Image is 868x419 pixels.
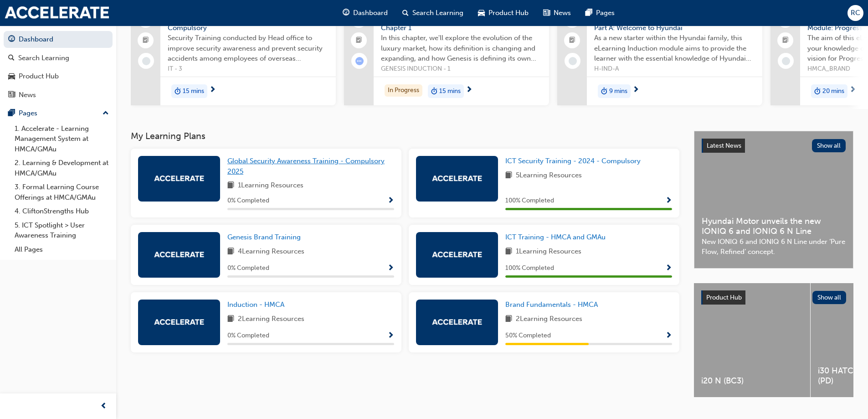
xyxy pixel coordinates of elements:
span: Product Hub [706,294,742,301]
span: search-icon [402,7,409,19]
span: duration-icon [175,85,181,97]
span: GENESIS INDUCTION - 1 [381,64,542,74]
span: 15 mins [183,86,204,97]
span: 4 Learning Resources [238,246,304,258]
a: ICT Training - HMCA and GMAu [505,232,609,243]
span: next-icon [632,86,639,94]
img: accelerate-hmca [154,176,204,181]
span: IT - 3 [168,64,329,74]
span: 20 mins [822,86,844,97]
button: Show Progress [665,263,672,274]
a: News [4,87,113,103]
span: 2 Learning Resources [516,314,582,325]
img: accelerate-hmca [154,252,204,258]
span: 5 Learning Resources [516,170,582,181]
img: accelerate-hmca [5,6,109,19]
a: All Pages [11,243,113,257]
span: learningRecordVerb_NONE-icon [142,57,150,65]
span: booktick-icon [356,35,362,47]
span: next-icon [209,86,216,94]
a: pages-iconPages [578,4,622,22]
div: Pages [19,108,37,119]
span: 1 Learning Resources [238,180,303,191]
div: News [19,90,36,100]
span: Genesis Brand Training [227,233,301,241]
button: Show Progress [665,330,672,341]
span: duration-icon [431,85,437,97]
a: i20 N (BC3) [694,283,810,397]
div: Search Learning [18,53,69,63]
button: Show Progress [665,195,672,207]
span: i20 N (BC3) [701,376,803,386]
a: news-iconNews [536,4,578,22]
a: Product HubShow all [701,290,846,305]
span: book-icon [227,180,234,191]
a: ICT Security Training - 2024 - Compulsory [505,156,644,166]
span: ICT Security Training - 2024 - Compulsory [505,157,641,165]
span: 100 % Completed [505,196,554,206]
span: Product Hub [488,8,529,18]
span: learningRecordVerb_NONE-icon [569,57,577,65]
span: news-icon [8,91,15,99]
div: In Progress [385,84,422,97]
span: book-icon [505,170,512,181]
span: Show Progress [665,264,672,273]
span: news-icon [543,7,550,19]
span: ICT Training - HMCA and GMAu [505,233,606,241]
button: Show Progress [387,195,394,207]
a: Global Security Awareness Training - CompulsorySecurity Training conducted by Head office to impr... [131,5,336,105]
a: 4. CliftonStrengths Hub [11,204,113,218]
span: search-icon [8,54,15,62]
button: Show all [812,139,846,152]
button: Show Progress [387,330,394,341]
span: car-icon [8,72,15,81]
span: prev-icon [100,401,107,412]
a: 2. Learning & Development at HMCA/GMAu [11,156,113,180]
button: Pages [4,105,113,122]
span: 2 Learning Resources [238,314,304,325]
a: Product Hub [4,68,113,85]
span: In this chapter, we'll explore the evolution of the luxury market, how its definition is changing... [381,33,542,64]
span: News [554,8,571,18]
button: Show all [812,291,847,304]
a: Latest NewsShow all [702,139,846,153]
a: Genesis Brand Training [227,232,304,243]
span: 0 % Completed [227,263,269,274]
span: next-icon [466,86,473,94]
span: Show Progress [387,264,394,273]
img: accelerate-hmca [432,176,482,181]
a: 5. ICT Spotlight > User Awareness Training [11,218,113,243]
span: 50 % Completed [505,331,551,341]
span: book-icon [505,314,512,325]
div: Product Hub [19,71,59,82]
span: pages-icon [586,7,592,19]
span: RC [851,8,860,18]
span: 100 % Completed [505,263,554,274]
span: book-icon [227,314,234,325]
span: learningRecordVerb_ATTEMPT-icon [355,57,364,65]
span: New IONIQ 6 and IONIQ 6 N Line under ‘Pure Flow, Refined’ concept. [702,237,846,257]
span: Show Progress [665,197,672,205]
span: 0 % Completed [227,331,269,341]
span: Global Security Awareness Training - Compulsory 2025 [227,157,385,176]
span: guage-icon [343,7,349,19]
span: Brand Fundamentals - HMCA [505,300,598,309]
span: booktick-icon [782,35,789,47]
span: booktick-icon [143,35,149,47]
a: Latest NewsShow allHyundai Motor unveils the new IONIQ 6 and IONIQ 6 N LineNew IONIQ 6 and IONIQ ... [694,131,853,269]
span: learningRecordVerb_NONE-icon [782,57,790,65]
span: Hyundai Motor unveils the new IONIQ 6 and IONIQ 6 N Line [702,216,846,237]
span: book-icon [505,246,512,258]
a: 1. Accelerate - Learning Management System at HMCA/GMAu [11,122,113,156]
span: Induction - HMCA [227,300,284,309]
span: Pages [596,8,615,18]
span: guage-icon [8,36,15,44]
span: 9 mins [609,86,627,97]
span: Security Training conducted by Head office to improve security awareness and prevent security acc... [168,33,329,64]
span: Latest News [707,142,741,150]
a: Global Security Awareness Training - Compulsory 2025 [227,156,394,176]
a: search-iconSearch Learning [395,4,471,22]
span: Dashboard [353,8,388,18]
a: Hyundai Australia Induction Module - Part A: Welcome to HyundaiAs a new starter within the Hyunda... [557,5,762,105]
